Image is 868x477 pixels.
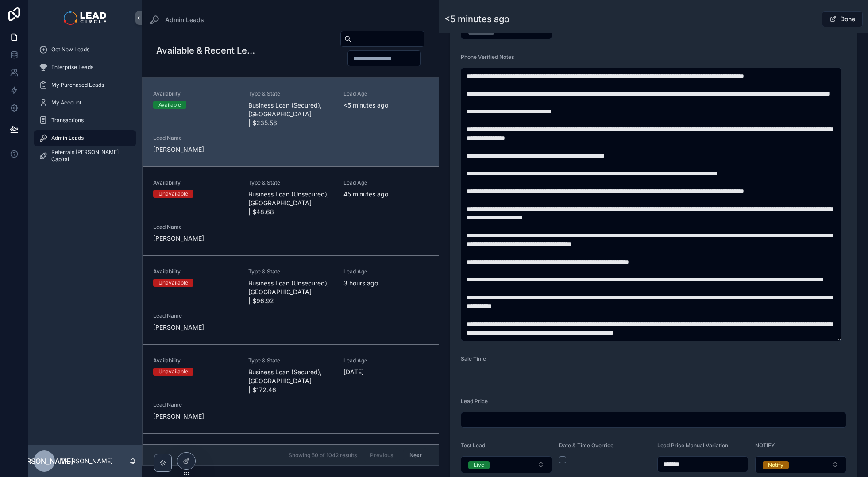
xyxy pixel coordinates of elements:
span: Lead Name [153,135,238,142]
span: Admin Leads [51,135,84,142]
div: Unavailable [158,279,188,287]
a: Admin Leads [149,15,204,25]
span: My Account [51,99,81,106]
span: Lead Name [153,312,238,319]
span: Business Loan (Secured), [GEOGRAPHIC_DATA] | $172.46 [248,368,333,394]
span: Showing 50 of 1042 results [289,452,357,459]
span: [PERSON_NAME] [153,234,238,243]
a: My Purchased Leads [34,77,136,93]
span: Type & State [248,357,333,364]
span: Availability [153,357,238,364]
span: Type & State [248,179,333,186]
a: Admin Leads [34,130,136,146]
span: Phone Verified Notes [461,54,514,60]
span: Lead Age [343,179,428,186]
span: Business Loan (Secured), [GEOGRAPHIC_DATA] | $235.56 [248,101,333,127]
span: [PERSON_NAME] [15,456,73,466]
span: Sale Time [461,355,486,362]
span: Type & State [248,268,333,275]
div: Live [474,461,484,469]
span: [PERSON_NAME] [153,145,238,154]
span: 3 hours ago [343,279,428,288]
a: Enterprise Leads [34,59,136,75]
span: Lead Age [343,90,428,97]
a: My Account [34,95,136,111]
span: [PERSON_NAME] [153,412,238,421]
span: -- [461,372,466,381]
span: Transactions [51,117,84,124]
span: 45 minutes ago [343,190,428,199]
span: Admin Leads [165,15,204,24]
button: Next [403,448,428,462]
a: AvailabilityAvailableType & StateBusiness Loan (Secured), [GEOGRAPHIC_DATA] | $235.56Lead Age<5 m... [143,78,439,166]
span: Date & Time Override [559,442,613,449]
div: Unavailable [158,368,188,376]
span: Availability [153,179,238,186]
span: Test Lead [461,442,485,449]
span: Lead Name [153,401,238,408]
span: Lead Price Manual Variation [657,442,728,449]
button: Select Button [755,456,846,473]
h1: <5 minutes ago [444,13,509,25]
span: Availability [153,90,238,97]
a: Referrals [PERSON_NAME] Capital [34,148,136,164]
a: AvailabilityUnavailableType & StateBusiness Loan (Unsecured), [GEOGRAPHIC_DATA] | $96.92Lead Age3... [143,255,439,344]
span: My Purchased Leads [51,81,104,88]
div: Available [158,101,181,109]
span: Lead Age [343,357,428,364]
div: scrollable content [28,35,142,175]
span: <5 minutes ago [343,101,428,110]
a: Transactions [34,112,136,128]
h1: Available & Recent Leads [156,44,258,57]
span: Get New Leads [51,46,89,53]
span: Type & State [248,90,333,97]
span: [PERSON_NAME] [153,323,238,332]
div: Notify [768,461,783,469]
span: Lead Name [153,223,238,231]
span: Referrals [PERSON_NAME] Capital [51,149,127,163]
button: Done [822,11,863,27]
span: Business Loan (Unsecured), [GEOGRAPHIC_DATA] | $48.68 [248,190,333,216]
span: Availability [153,268,238,275]
span: Lead Age [343,268,428,275]
span: Business Loan (Unsecured), [GEOGRAPHIC_DATA] | $96.92 [248,279,333,305]
span: Lead Price [461,398,488,404]
span: Enterprise Leads [51,64,93,71]
a: AvailabilityUnavailableType & StateBusiness Loan (Secured), [GEOGRAPHIC_DATA] | $172.46Lead Age[D... [143,344,439,433]
a: AvailabilityUnavailableType & StateBusiness Loan (Unsecured), [GEOGRAPHIC_DATA] | $48.68Lead Age4... [143,166,439,255]
img: App logo [64,11,106,25]
span: [DATE] [343,368,428,377]
button: Select Button [461,456,552,473]
a: Get New Leads [34,42,136,58]
div: Unavailable [158,190,188,198]
p: [PERSON_NAME] [62,457,113,465]
span: NOTIFY [755,442,775,449]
